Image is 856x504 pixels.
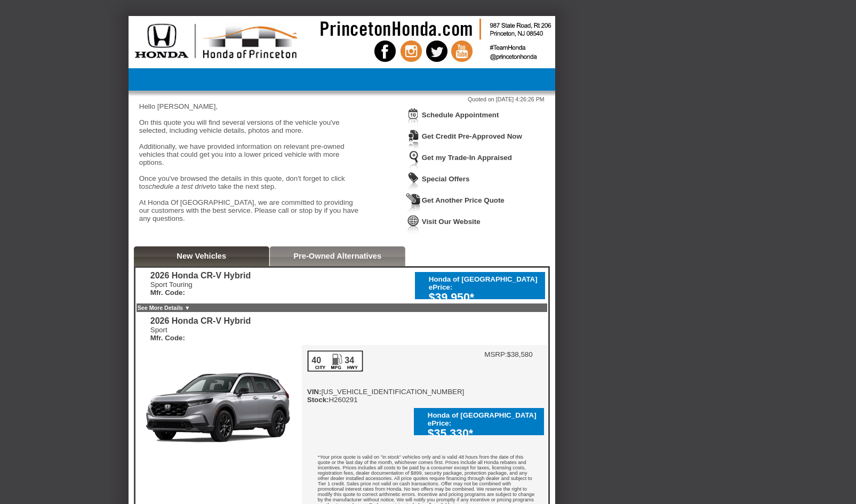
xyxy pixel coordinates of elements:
[422,218,481,226] a: Visit Our Website
[422,111,499,119] a: Schedule Appointment
[311,356,322,365] div: 40
[422,154,512,162] a: Get my Trade-In Appraised
[406,108,421,127] img: Icon_ScheduleAppointment.png
[428,427,539,441] div: $35,330*
[484,350,507,358] td: MSRP:
[150,289,185,297] b: Mfr. Code:
[307,350,465,404] div: [US_VEHICLE_IDENTIFICATION_NUMBER] H260291
[344,356,355,365] div: 34
[150,326,251,342] div: Sport
[406,129,421,149] img: Icon_CreditApproval.png
[150,334,185,342] b: Mfr. Code:
[139,102,363,230] div: Hello [PERSON_NAME], On this quote you will find several versions of the vehicle you've selected,...
[406,214,421,234] img: Icon_VisitWebsite.png
[507,350,533,358] td: $38,580
[422,132,522,140] a: Get Credit Pre-Approved Now
[422,175,470,183] a: Special Offers
[406,150,421,170] img: Icon_TradeInAppraisal.png
[139,96,545,102] div: Quoted on [DATE] 4:26:26 PM
[307,396,329,404] b: Stock:
[150,271,251,281] div: 2026 Honda CR-V Hybrid
[428,411,539,427] div: Honda of [GEOGRAPHIC_DATA] ePrice:
[406,172,421,191] img: Icon_WeeklySpecials.png
[150,281,251,297] div: Sport Touring
[406,193,421,213] img: Icon_GetQuote.png
[135,345,302,470] img: 2026 Honda CR-V Hybrid
[145,182,210,190] em: schedule a test drive
[307,388,322,396] b: VIN:
[150,316,251,326] div: 2026 Honda CR-V Hybrid
[138,305,190,311] a: See More Details ▼
[422,196,505,204] a: Get Another Price Quote
[429,275,540,291] div: Honda of [GEOGRAPHIC_DATA] ePrice:
[177,252,226,260] a: New Vehicles
[429,291,540,305] div: $39,950*
[293,252,381,260] a: Pre-Owned Alternatives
